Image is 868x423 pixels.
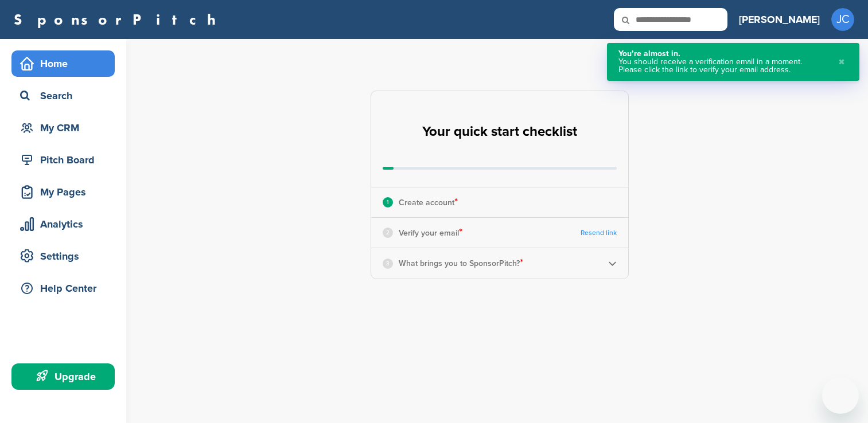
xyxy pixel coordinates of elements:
a: Home [11,50,115,77]
p: Verify your email [399,225,462,240]
div: You’re almost in. [618,50,827,58]
p: What brings you to SponsorPitch? [399,256,523,271]
a: Search [11,83,115,109]
div: Home [17,53,115,74]
a: Upgrade [11,363,115,390]
div: You should receive a verification email in a moment. Please click the link to verify your email a... [618,58,827,74]
div: Settings [17,246,115,267]
iframe: Button to launch messaging window [822,377,859,414]
a: Help Center [11,275,115,301]
a: [PERSON_NAME] [739,7,820,32]
button: Close [835,50,848,74]
div: 1 [383,197,393,207]
img: Checklist arrow 2 [608,259,617,268]
span: JC [831,8,854,31]
div: My CRM [17,117,115,138]
a: My Pages [11,179,115,205]
div: Analytics [17,214,115,234]
h2: Your quick start checklist [422,119,577,144]
div: 2 [383,228,393,238]
a: Settings [11,243,115,269]
div: Help Center [17,278,115,299]
a: Resend link [581,229,617,237]
h3: [PERSON_NAME] [739,11,820,28]
a: Pitch Board [11,147,115,173]
a: SponsorPitch [14,12,223,27]
p: Create account [399,195,458,210]
div: My Pages [17,182,115,202]
a: My CRM [11,115,115,141]
div: Upgrade [17,366,115,387]
div: Pitch Board [17,150,115,170]
div: 3 [383,258,393,269]
a: Analytics [11,211,115,237]
div: Search [17,85,115,106]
